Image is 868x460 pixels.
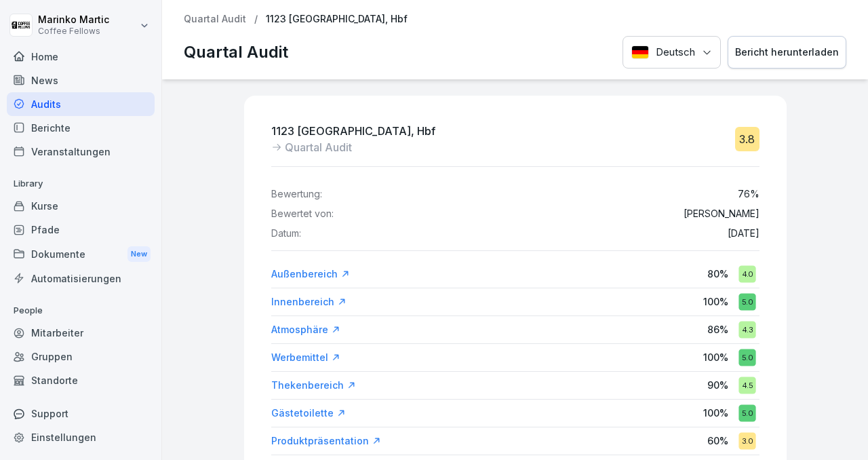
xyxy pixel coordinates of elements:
p: [DATE] [728,228,759,239]
a: Thekenbereich [271,379,356,392]
a: Mitarbeiter [7,321,155,345]
a: Außenbereich [271,267,350,281]
a: Kurse [7,194,155,218]
p: 100 % [703,294,728,309]
p: 90 % [707,378,728,392]
div: 4.0 [738,265,755,282]
a: News [7,69,155,92]
div: 4.5 [738,377,755,394]
a: Innenbereich [271,295,347,309]
a: Standorte [7,368,155,392]
p: 1123 [GEOGRAPHIC_DATA], Hbf [266,14,408,25]
p: Deutsch [656,45,695,60]
a: DokumenteNew [7,242,155,267]
div: 5.0 [738,293,755,310]
p: 76 % [738,189,759,200]
div: Dokumente [7,242,155,267]
div: Support [7,402,155,425]
p: Coffee Fellows [38,26,109,36]
div: 4.3 [738,321,755,338]
a: Pfade [7,218,155,242]
a: Automatisierungen [7,267,155,290]
a: Gästetoilette [271,406,346,420]
a: Werbemittel [271,351,340,364]
p: / [254,14,258,25]
div: 3.8 [735,127,759,151]
p: Library [7,173,155,195]
div: New [127,246,151,262]
p: 80 % [707,267,728,281]
a: Home [7,45,155,69]
p: 60 % [707,434,728,448]
img: Deutsch [631,45,649,59]
p: 100 % [703,406,728,420]
p: Quartal Audit [184,40,288,64]
p: Marinko Martic [38,14,109,26]
a: Berichte [7,116,155,140]
a: Quartal Audit [184,14,246,25]
a: Einstellungen [7,425,155,449]
a: Gruppen [7,345,155,368]
div: Bericht herunterladen [735,45,839,60]
div: 5.0 [738,404,755,421]
div: 3.0 [738,432,755,449]
p: 1123 [GEOGRAPHIC_DATA], Hbf [271,123,435,139]
p: Bewertet von: [271,208,334,220]
p: People [7,300,155,322]
a: Veranstaltungen [7,140,155,164]
a: Produktpräsentation [271,434,381,448]
p: Datum: [271,228,301,239]
button: Bericht herunterladen [728,36,846,69]
p: 86 % [707,322,728,337]
a: Atmosphäre [271,323,340,337]
p: 100 % [703,350,728,364]
div: 5.0 [738,349,755,366]
p: Quartal Audit [285,139,352,155]
a: Audits [7,92,155,116]
p: Bewertung: [271,189,322,200]
p: [PERSON_NAME] [684,208,759,220]
button: Language [623,36,721,69]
